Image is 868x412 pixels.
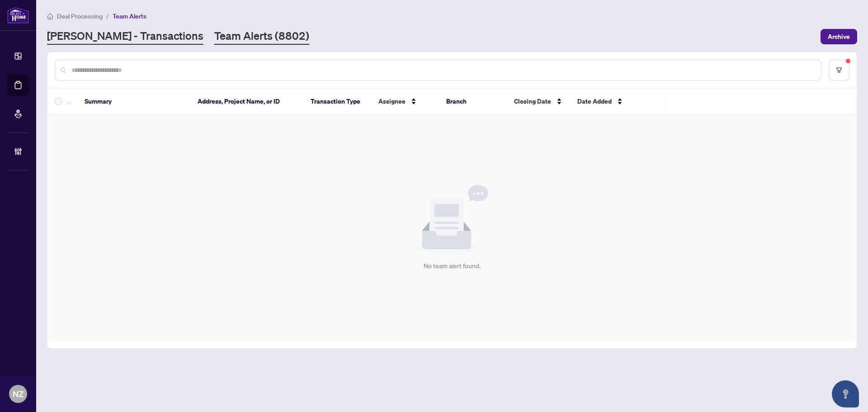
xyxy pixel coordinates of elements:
a: Team Alerts (8802) [214,28,309,45]
img: logo [7,7,29,24]
span: filter [836,67,842,73]
th: Address, Project Name, or ID [190,89,303,115]
button: Archive [821,29,857,44]
th: Closing Date [507,89,570,115]
span: Archive [828,29,850,44]
th: Summary [77,89,190,115]
th: Date Added [570,89,651,115]
span: home [47,13,53,19]
th: Transaction Type [303,89,371,115]
div: No team alert found. [424,261,481,271]
button: filter [829,60,849,81]
img: Null State Icon [416,185,488,254]
li: / [106,11,109,21]
span: Closing Date [514,96,551,106]
span: Date Added [577,96,612,106]
span: NZ [13,388,24,400]
th: Branch [439,89,507,115]
button: Open asap [832,380,859,407]
span: Deal Processing [57,12,103,20]
a: [PERSON_NAME] - Transactions [47,28,203,45]
th: Assignee [371,89,439,115]
span: Assignee [378,96,406,106]
span: Team Alerts [113,12,146,20]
